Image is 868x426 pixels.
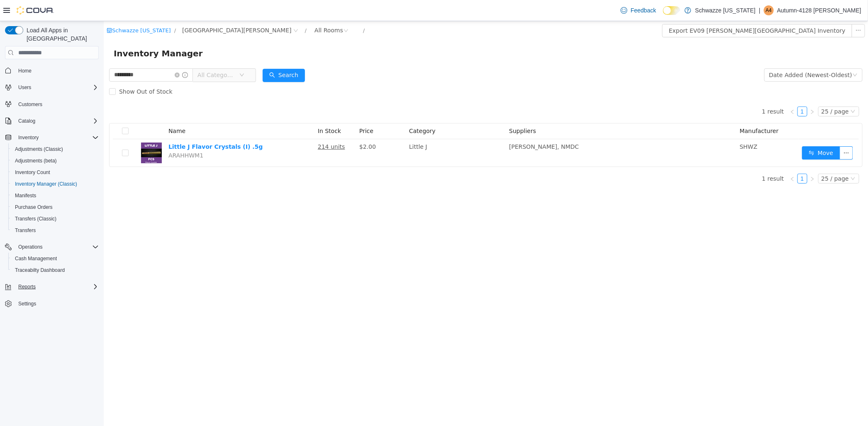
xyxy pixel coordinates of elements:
button: Adjustments (Classic) [8,143,102,155]
a: Transfers [12,225,39,235]
span: Inventory Manager (Classic) [12,179,99,189]
button: Transfers (Classic) [8,213,102,225]
span: Home [15,65,99,75]
span: Manifests [12,191,99,201]
button: Purchase Orders [8,201,102,213]
span: Transfers (Classic) [15,215,56,222]
span: Customers [15,99,99,109]
li: Next Page [704,152,714,162]
div: All Rooms [211,3,239,15]
span: Users [15,82,99,92]
span: Manifests [15,192,36,199]
span: Transfers (Classic) [12,214,99,224]
a: Cash Management [12,254,60,264]
button: Settings [2,298,102,310]
span: Settings [15,298,99,309]
li: 1 [694,85,704,95]
i: icon: left [686,155,691,160]
button: icon: searchSearch [159,48,201,61]
span: ARAHHWM1 [65,131,100,138]
span: Show Out of Stock [12,67,72,74]
i: icon: down [749,51,754,57]
button: Reports [2,281,102,293]
button: Operations [2,241,102,253]
img: Little J Flavor Crystals (I) .5g hero shot [37,121,58,142]
nav: Complex example [5,61,99,331]
div: 25 / page [718,86,745,95]
button: Home [2,64,102,76]
li: Previous Page [684,152,694,162]
div: 25 / page [718,153,745,162]
input: Dark Mode [663,6,680,15]
span: All Categories [94,50,132,58]
button: Inventory [2,132,102,143]
button: Reports [15,282,39,292]
span: Cash Management [15,255,57,262]
td: Little J [302,118,402,145]
button: Inventory Count [8,167,102,178]
a: Adjustments (Classic) [12,144,66,154]
span: A4 [766,5,772,15]
button: Users [15,82,34,92]
button: icon: ellipsis [748,3,761,16]
a: Inventory Count [12,167,54,177]
a: Feedback [617,2,659,19]
span: Operations [15,242,99,252]
span: Traceabilty Dashboard [15,267,65,274]
span: Operations [18,244,43,250]
a: Customers [15,99,46,109]
span: Catalog [15,116,99,126]
li: 1 [694,152,704,162]
span: Home [18,68,32,74]
u: 214 units [214,122,241,129]
button: Export EV09 [PERSON_NAME][GEOGRAPHIC_DATA] Inventory [558,3,749,16]
a: 1 [694,86,703,95]
p: Autumn-4128 [PERSON_NAME] [777,5,861,15]
span: / [71,6,72,12]
i: icon: shop [3,7,8,12]
a: Purchase Orders [12,202,56,212]
button: Adjustments (beta) [8,155,102,167]
span: Inventory [18,134,39,141]
button: Cash Management [8,253,102,264]
a: Traceabilty Dashboard [12,265,68,275]
button: Transfers [8,225,102,236]
span: Suppliers [405,106,432,113]
button: Customers [2,98,102,110]
span: Inventory Count [15,169,50,176]
i: icon: right [706,88,711,93]
a: 1 [694,153,703,162]
i: icon: down [136,51,141,57]
a: Settings [15,299,39,309]
p: Schwazze [US_STATE] [695,5,756,15]
span: Adjustments (beta) [12,156,99,166]
i: icon: info-circle [78,51,84,57]
span: Adjustments (beta) [15,157,57,164]
span: Settings [18,300,36,307]
span: [PERSON_NAME], NMDC [405,122,475,129]
button: Catalog [2,115,102,127]
span: EV09 Montano Plaza [78,5,188,14]
li: Next Page [704,85,714,95]
span: Inventory Manager (Classic) [15,181,77,187]
span: / [201,6,203,12]
span: Reports [18,283,36,290]
span: Catalog [18,118,35,124]
li: 1 result [658,152,680,162]
div: Autumn-4128 Mares [764,5,774,15]
span: Transfers [15,227,36,234]
a: Little J Flavor Crystals (I) .5g [65,122,159,129]
button: Catalog [15,116,39,126]
span: Cash Management [12,254,99,264]
span: Price [256,106,270,113]
span: Users [18,84,31,91]
span: Purchase Orders [12,202,99,212]
li: Previous Page [684,85,694,95]
span: Transfers [12,225,99,235]
span: Category [305,106,332,113]
a: Adjustments (beta) [12,156,60,166]
div: Date Added (Newest-Oldest) [666,48,749,60]
button: Operations [15,242,46,252]
span: Purchase Orders [15,204,53,211]
li: 1 result [658,85,680,95]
